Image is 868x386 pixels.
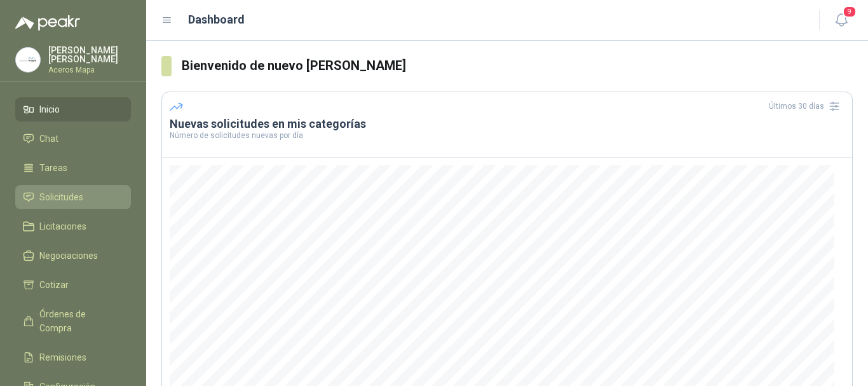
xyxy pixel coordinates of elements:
[15,185,131,209] a: Solicitudes
[39,190,83,204] span: Solicitudes
[15,244,131,268] a: Negociaciones
[15,156,131,180] a: Tareas
[170,116,844,132] h3: Nuevas solicitudes en mis categorías
[769,96,844,116] div: Últimos 30 días
[15,273,131,297] a: Cotizar
[843,6,857,18] span: 9
[182,56,853,76] h3: Bienvenido de nuevo [PERSON_NAME]
[39,278,69,292] span: Cotizar
[15,345,131,369] a: Remisiones
[39,307,119,335] span: Órdenes de Compra
[15,127,131,151] a: Chat
[39,102,60,116] span: Inicio
[15,97,131,121] a: Inicio
[188,11,245,29] h1: Dashboard
[39,132,58,146] span: Chat
[39,219,86,233] span: Licitaciones
[15,302,131,340] a: Órdenes de Compra
[39,161,67,175] span: Tareas
[39,350,86,364] span: Remisiones
[15,214,131,238] a: Licitaciones
[830,9,853,32] button: 9
[170,132,844,139] p: Número de solicitudes nuevas por día
[16,48,40,72] img: Company Logo
[15,15,80,31] img: Logo peakr
[48,66,131,74] p: Aceros Mapa
[48,46,131,64] p: [PERSON_NAME] [PERSON_NAME]
[39,249,98,263] span: Negociaciones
